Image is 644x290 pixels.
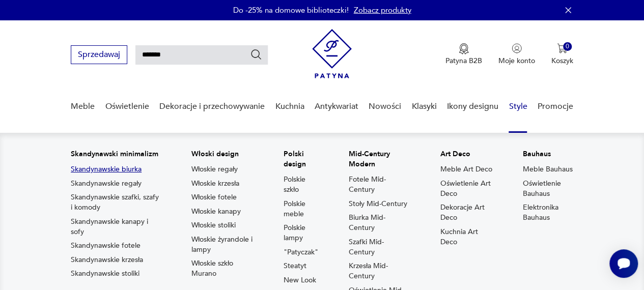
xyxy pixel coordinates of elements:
[523,164,573,175] a: Meble Bauhaus
[71,164,142,175] a: Skandynawskie biurka
[284,199,318,219] a: Polskie meble
[250,48,262,61] button: Szukaj
[191,192,237,202] a: Włoskie fotele
[551,43,573,66] button: 0Koszyk
[349,213,409,233] a: Biurka Mid-Century
[523,202,573,223] a: Elektronika Bauhaus
[71,52,127,59] a: Sprzedawaj
[315,87,358,126] a: Antykwariat
[71,217,160,237] a: Skandynawskie kanapy i sofy
[284,223,318,243] a: Polskie lampy
[191,258,254,279] a: Włoskie szkło Murano
[71,149,160,159] p: Skandynawski minimalizm
[71,255,143,265] a: Skandynawskie krzesła
[191,235,254,255] a: Włoskie żyrandole i lampy
[445,56,482,66] p: Patyna B2B
[498,56,535,66] p: Moje konto
[557,43,567,53] img: Ikona koszyka
[349,149,409,169] p: Mid-Century Modern
[440,149,492,159] p: Art Deco
[445,43,482,66] button: Patyna B2B
[509,87,527,126] a: Style
[275,87,304,126] a: Kuchnia
[349,261,409,281] a: Krzesła Mid-Century
[563,42,572,51] div: 0
[440,179,492,199] a: Oświetlenie Art Deco
[312,29,352,78] img: Patyna - sklep z meblami i dekoracjami vintage
[191,164,238,175] a: Włoskie regały
[498,43,535,66] a: Ikonka użytkownikaMoje konto
[349,175,409,195] a: Fotele Mid-Century
[284,275,316,285] a: New Look
[440,227,492,247] a: Kuchnia Art Deco
[523,179,573,199] a: Oświetlenie Bauhaus
[551,56,573,66] p: Koszyk
[440,202,492,223] a: Dekoracje Art Deco
[609,249,638,278] iframe: Smartsupp widget button
[284,247,318,257] a: "Patyczak"
[445,43,482,66] a: Ikona medaluPatyna B2B
[233,5,349,15] p: Do -25% na domowe biblioteczki!
[284,261,306,271] a: Steatyt
[538,87,573,126] a: Promocje
[284,149,318,169] p: Polski design
[71,87,95,126] a: Meble
[159,87,265,126] a: Dekoracje i przechowywanie
[71,45,127,64] button: Sprzedawaj
[191,220,236,230] a: Włoskie stoliki
[284,175,318,195] a: Polskie szkło
[191,207,241,217] a: Włoskie kanapy
[512,43,522,53] img: Ikonka użytkownika
[349,237,409,257] a: Szafki Mid-Century
[71,192,160,213] a: Skandynawskie szafki, szafy i komody
[105,87,149,126] a: Oświetlenie
[440,164,492,175] a: Meble Art Deco
[71,241,141,251] a: Skandynawskie fotele
[71,179,142,189] a: Skandynawskie regały
[412,87,437,126] a: Klasyki
[71,269,139,279] a: Skandynawskie stoliki
[459,43,469,54] img: Ikona medalu
[349,199,407,209] a: Stoły Mid-Century
[447,87,498,126] a: Ikony designu
[191,149,254,159] p: Włoski design
[354,5,411,15] a: Zobacz produkty
[369,87,401,126] a: Nowości
[498,43,535,66] button: Moje konto
[191,179,239,189] a: Włoskie krzesła
[523,149,573,159] p: Bauhaus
